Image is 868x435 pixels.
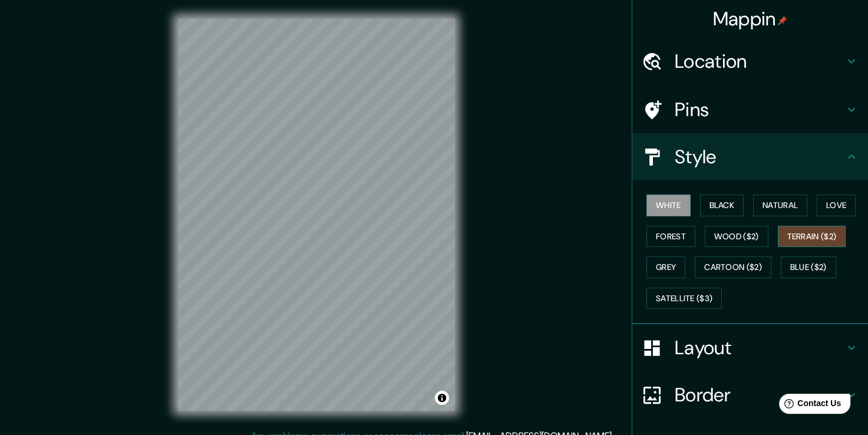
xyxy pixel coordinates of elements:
h4: Location [675,50,844,73]
canvas: Map [178,19,455,411]
iframe: Help widget launcher [763,389,855,422]
button: Black [700,195,744,216]
h4: Mappin [713,7,788,31]
h4: Style [675,145,844,169]
div: Style [632,133,868,180]
button: Forest [646,226,695,248]
button: Cartoon ($2) [695,256,771,278]
img: pin-icon.png [778,16,787,25]
button: Terrain ($2) [778,226,846,248]
button: Satellite ($3) [646,288,722,309]
button: White [646,195,691,216]
button: Wood ($2) [705,226,768,248]
h4: Border [675,383,844,407]
div: Border [632,371,868,418]
h4: Layout [675,336,844,360]
div: Location [632,38,868,85]
button: Grey [646,256,685,278]
div: Pins [632,86,868,133]
button: Toggle attribution [435,391,449,405]
button: Natural [753,195,807,216]
button: Blue ($2) [781,256,836,278]
button: Love [817,195,856,216]
h4: Pins [675,98,844,121]
div: Layout [632,324,868,371]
